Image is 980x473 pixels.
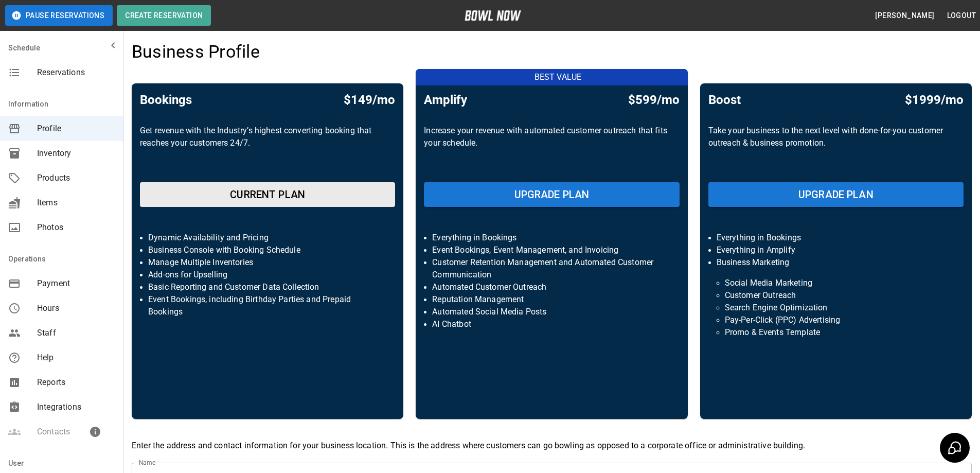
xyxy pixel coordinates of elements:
p: Automated Social Media Posts [432,306,671,318]
h4: Business Profile [132,41,260,63]
h5: Amplify [424,92,467,108]
h5: Boost [708,92,741,108]
span: Profile [37,122,115,135]
p: Dynamic Availability and Pricing [148,232,387,244]
p: Pay-Per-Click (PPC) Advertising [725,314,947,326]
span: Photos [37,221,115,234]
h5: $1999/mo [905,92,964,108]
p: Basic Reporting and Customer Data Collection [148,281,387,293]
p: Everything in Amplify [717,244,955,256]
p: Manage Multiple Inventories [148,256,387,269]
p: Business Console with Booking Schedule [148,244,387,256]
span: Reports [37,376,115,389]
p: Take your business to the next level with done-for-you customer outreach & business promotion. [708,125,964,174]
span: Items [37,197,115,209]
p: BEST VALUE [422,71,693,83]
span: Reservations [37,66,115,79]
span: Help [37,352,115,364]
p: Add-ons for Upselling [148,269,387,281]
button: Create Reservation [117,5,211,26]
img: logo [465,10,521,21]
span: Integrations [37,401,115,413]
p: Automated Customer Outreach [432,281,671,293]
h5: Bookings [140,92,192,108]
button: [PERSON_NAME] [871,6,938,25]
h6: UPGRADE PLAN [798,186,874,203]
p: Customer Outreach [725,289,947,302]
h5: $599/mo [628,92,680,108]
h5: $149/mo [344,92,395,108]
h6: UPGRADE PLAN [514,186,590,203]
p: Customer Retention Management and Automated Customer Communication [432,256,671,281]
button: UPGRADE PLAN [424,182,679,207]
button: UPGRADE PLAN [708,182,964,207]
p: Promo & Events Template [725,326,947,339]
button: Logout [943,6,980,25]
span: Inventory [37,147,115,160]
p: Everything in Bookings [432,232,671,244]
span: Payment [37,277,115,290]
p: Event Bookings, including Birthday Parties and Prepaid Bookings [148,293,387,318]
p: Business Marketing [717,256,955,269]
p: Get revenue with the Industry’s highest converting booking that reaches your customers 24/7. [140,125,395,174]
p: Social Media Marketing [725,277,947,289]
span: Staff [37,327,115,339]
span: Products [37,172,115,184]
p: Enter the address and contact information for your business location. This is the address where c... [132,440,972,452]
p: Search Engine Optimization [725,302,947,314]
p: Reputation Management [432,293,671,306]
p: Everything in Bookings [717,232,955,244]
p: AI Chatbot [432,318,671,330]
button: Pause Reservations [5,5,113,26]
p: Increase your revenue with automated customer outreach that fits your schedule. [424,125,679,174]
p: Event Bookings, Event Management, and Invoicing [432,244,671,256]
span: Hours [37,302,115,314]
